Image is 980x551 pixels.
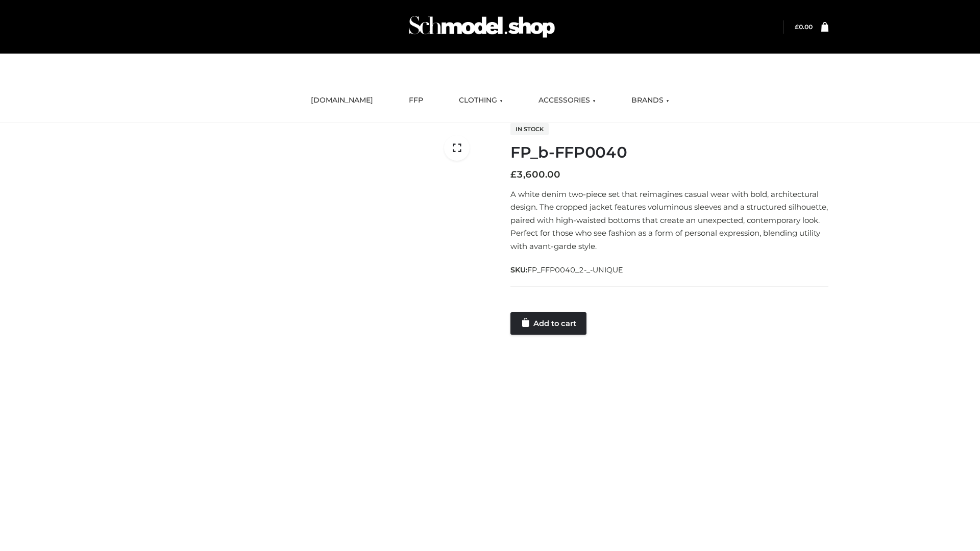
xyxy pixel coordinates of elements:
img: Schmodel Admin 964 [405,7,558,47]
span: £ [795,23,799,31]
a: BRANDS [624,89,677,112]
span: FP_FFP0040_2-_-UNIQUE [527,265,623,274]
p: A white denim two-piece set that reimagines casual wear with bold, architectural design. The crop... [510,188,828,253]
a: £0.00 [795,23,813,31]
a: ACCESSORIES [531,89,603,112]
bdi: 0.00 [795,23,813,31]
span: In stock [510,123,549,135]
span: £ [510,169,517,180]
span: SKU: [510,264,624,276]
a: [DOMAIN_NAME] [303,89,381,112]
bdi: 3,600.00 [510,169,560,180]
a: Add to cart [510,312,586,335]
a: FFP [401,89,431,112]
a: CLOTHING [451,89,510,112]
h1: FP_b-FFP0040 [510,143,828,162]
